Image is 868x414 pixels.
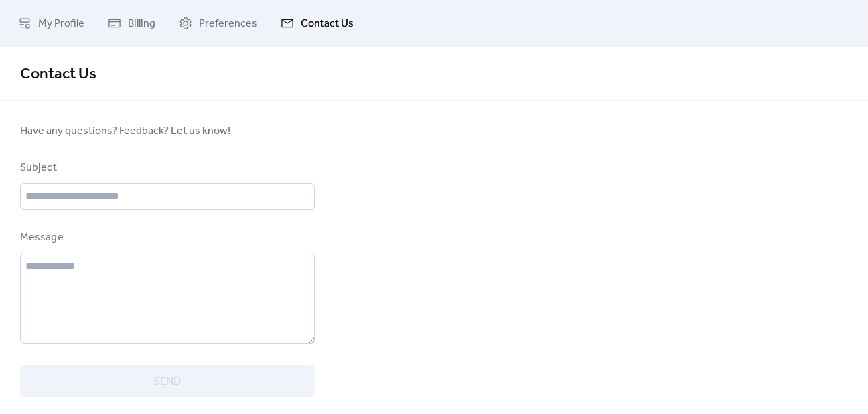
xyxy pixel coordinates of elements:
[199,16,257,32] span: Preferences
[271,5,364,42] a: Contact Us
[20,160,312,176] div: Subject
[8,5,94,42] a: My Profile
[301,16,354,32] span: Contact Us
[128,16,155,32] span: Billing
[20,230,312,246] div: Message
[20,123,315,139] span: Have any questions? Feedback? Let us know!
[38,16,84,32] span: My Profile
[20,60,96,89] span: Contact Us
[98,5,165,42] a: Billing
[169,5,267,42] a: Preferences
